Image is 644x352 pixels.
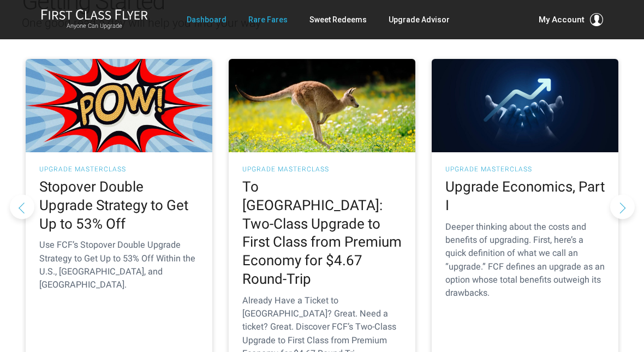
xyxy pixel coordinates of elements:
h3: UPGRADE MASTERCLASS [242,166,402,172]
h2: Upgrade Economics, Part I [445,178,605,215]
button: Next slide [610,195,635,219]
img: First Class Flyer [41,9,148,20]
a: Rare Fares [248,10,288,29]
h3: UPGRADE MASTERCLASS [445,166,605,172]
a: First Class FlyerAnyone Can Upgrade [41,9,148,31]
a: Upgrade Advisor [389,10,450,29]
button: My Account [539,13,603,26]
h2: Stopover Double Upgrade Strategy to Get Up to 53% Off [39,178,199,233]
p: Deeper thinking about the costs and benefits of upgrading. First, here’s a quick definition of wh... [445,220,605,300]
h3: UPGRADE MASTERCLASS [39,166,199,172]
small: Anyone Can Upgrade [41,22,148,30]
a: Dashboard [187,10,226,29]
p: Use FCF’s Stopover Double Upgrade Strategy to Get Up to 53% Off Within the U.S., [GEOGRAPHIC_DATA... [39,238,199,291]
span: My Account [539,13,585,26]
h2: To [GEOGRAPHIC_DATA]: Two-Class Upgrade to First Class from Premium Economy for $4.67 Round-Trip [242,178,402,289]
button: Previous slide [10,195,34,219]
a: Sweet Redeems [309,10,367,29]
